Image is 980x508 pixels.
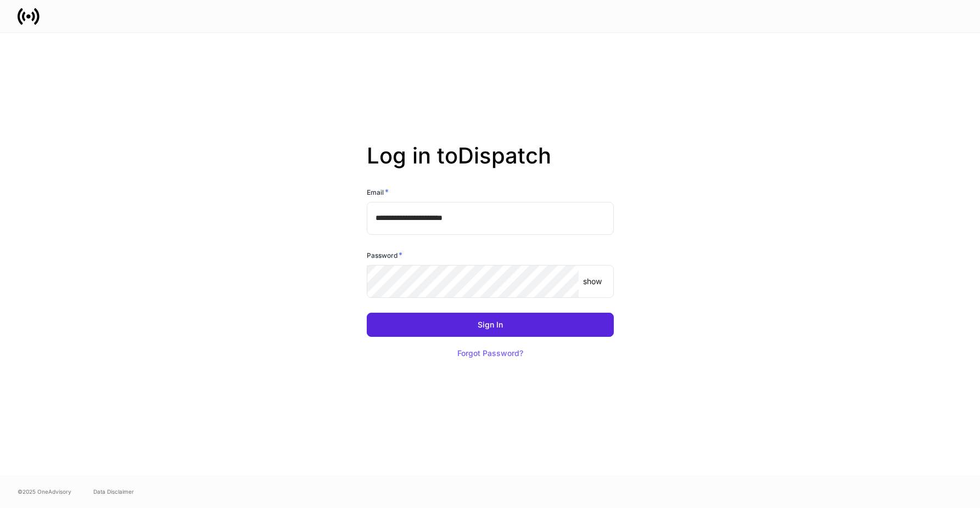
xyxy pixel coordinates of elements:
div: Forgot Password? [457,349,523,357]
span: © 2025 OneAdvisory [18,487,71,496]
h6: Password [367,250,402,261]
button: Forgot Password? [444,341,537,365]
button: Sign In [367,313,614,337]
h2: Log in to Dispatch [367,143,614,187]
h6: Email [367,187,389,197]
div: Sign In [478,321,503,329]
a: Data Disclaimer [93,487,134,496]
p: show [583,276,602,287]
